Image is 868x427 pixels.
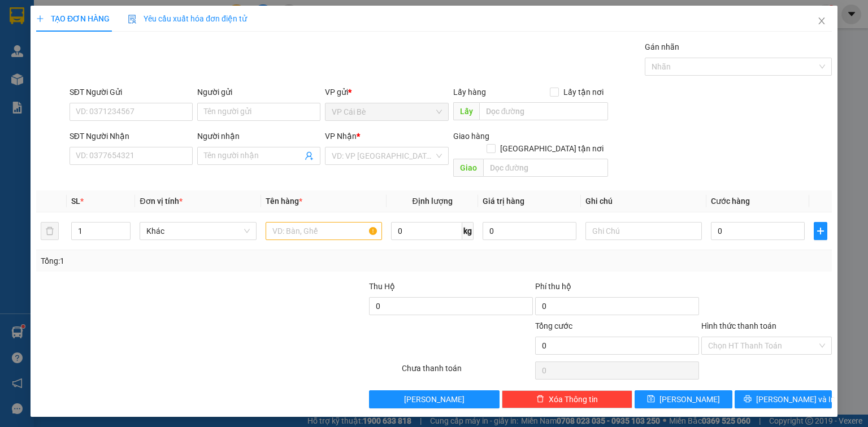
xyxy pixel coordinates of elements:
th: Ghi chú [581,190,706,212]
span: Tên hàng [266,197,302,206]
button: plus [814,222,827,240]
span: printer [744,395,752,404]
span: Yêu cầu xuất hóa đơn điện tử [128,14,247,23]
button: Close [806,6,837,37]
div: Tổng: 1 [41,255,336,267]
label: Hình thức thanh toán [701,321,776,330]
input: Dọc đường [483,159,608,177]
span: VP Nhận [325,132,357,141]
input: Ghi Chú [585,222,702,240]
span: Giá trị hàng [483,197,524,206]
button: printer[PERSON_NAME] và In [735,390,832,408]
span: Xóa Thông tin [549,393,598,406]
span: [PERSON_NAME] và In [756,393,835,406]
span: Lấy [453,102,479,120]
button: deleteXóa Thông tin [502,390,632,408]
span: Lấy hàng [453,88,485,97]
button: delete [41,222,59,240]
div: VP gửi [325,86,448,98]
div: Phí thu hộ [535,280,699,297]
span: [PERSON_NAME] [404,393,465,406]
div: Người gửi [197,86,320,98]
span: [PERSON_NAME] [659,393,720,406]
span: kg [462,222,474,240]
span: plus [814,226,827,236]
input: 0 [483,222,576,240]
span: TẠO ĐƠN HÀNG [36,14,110,23]
div: Người nhận [197,130,320,142]
span: Lấy tận nơi [559,86,608,98]
input: Dọc đường [479,102,608,120]
span: Thu Hộ [368,282,394,291]
img: icon [128,15,137,24]
span: plus [36,15,44,23]
div: SĐT Người Nhận [70,130,193,142]
span: VP Cái Bè [332,103,441,120]
span: Cước hàng [711,197,750,206]
div: SĐT Người Gửi [70,86,193,98]
label: Gán nhãn [645,42,679,51]
span: delete [536,395,544,404]
span: user-add [305,151,314,160]
span: Khác [146,223,249,239]
span: SL [71,197,80,206]
button: [PERSON_NAME] [368,390,499,408]
div: Chưa thanh toán [401,362,533,382]
span: close [817,16,826,25]
span: Đơn vị tính [140,197,182,206]
button: save[PERSON_NAME] [635,390,732,408]
span: Tổng cước [535,321,572,330]
input: VD: Bàn, Ghế [266,222,382,240]
span: Giao [453,159,483,177]
span: Định lượng [412,197,452,206]
span: save [647,395,655,404]
span: [GEOGRAPHIC_DATA] tận nơi [496,142,608,155]
span: Giao hàng [453,132,489,141]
